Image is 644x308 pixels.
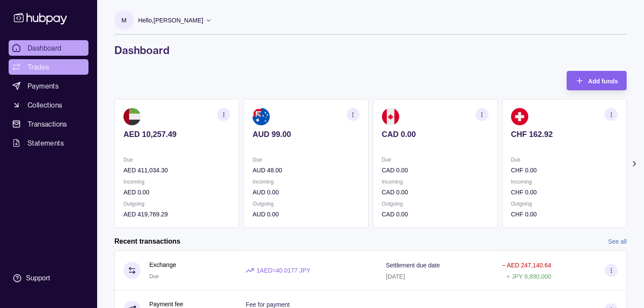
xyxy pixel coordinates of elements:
p: − AED 247,140.64 [502,262,551,269]
button: Add funds [567,71,627,90]
p: CAD 0.00 [382,165,489,175]
p: CHF 0.00 [511,210,618,219]
span: Add funds [588,78,618,85]
p: CHF 0.00 [511,187,618,197]
span: Due [149,273,159,279]
p: CAD 0.00 [382,187,489,197]
p: M [122,16,127,25]
a: See all [608,237,627,246]
p: Incoming [123,177,230,187]
p: Outgoing [382,199,489,209]
img: ca [382,108,399,125]
p: Incoming [253,177,359,187]
a: Dashboard [9,40,88,56]
p: Due [511,155,618,165]
p: CHF 0.00 [511,165,618,175]
p: Outgoing [253,199,359,209]
p: CAD 0.00 [382,130,489,139]
p: 1 AED = 40.0177 JPY [256,266,310,275]
p: AUD 99.00 [253,130,359,139]
p: AED 419,769.29 [123,210,230,219]
p: AED 411,034.30 [123,165,230,175]
img: au [253,108,270,125]
h2: Recent transactions [114,237,180,246]
p: AED 0.00 [123,187,230,197]
p: Incoming [511,177,618,187]
p: Due [253,155,359,165]
a: Payments [9,78,88,94]
img: ch [511,108,528,125]
a: Transactions [9,116,88,132]
p: CAD 0.00 [382,210,489,219]
a: Statements [9,135,88,151]
p: Due [382,155,489,165]
span: Transactions [28,119,67,129]
p: AUD 0.00 [253,187,359,197]
p: Settlement due date [386,262,440,269]
p: Outgoing [123,199,230,209]
span: Dashboard [28,43,62,53]
p: [DATE] [386,273,405,280]
a: Support [9,269,88,287]
p: Due [123,155,230,165]
span: Trades [28,62,49,72]
a: Trades [9,59,88,75]
span: Statements [28,138,64,148]
p: AUD 48.00 [253,165,359,175]
p: AUD 0.00 [253,210,359,219]
a: Collections [9,97,88,113]
p: AED 10,257.49 [123,130,230,139]
p: Incoming [382,177,489,187]
p: Hello, [PERSON_NAME] [138,16,203,25]
p: + JPY 9,890,000 [507,273,552,280]
p: Outgoing [511,199,618,209]
h1: Dashboard [114,43,627,57]
p: Exchange [149,260,176,270]
span: Payments [28,81,59,91]
p: Fee for payment [246,301,290,308]
img: ae [123,108,141,125]
div: Support [26,273,50,283]
span: Collections [28,100,62,110]
p: CHF 162.92 [511,130,618,139]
